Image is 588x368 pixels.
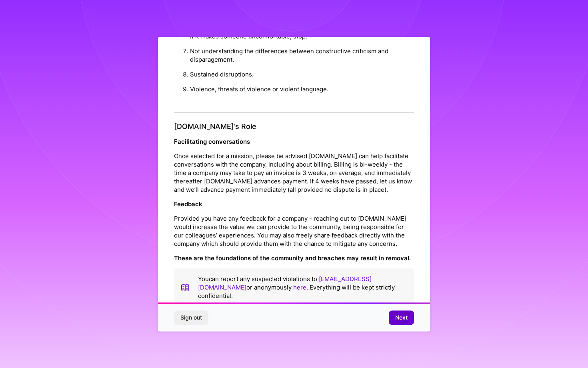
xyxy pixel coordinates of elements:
[174,152,414,194] p: Once selected for a mission, please be advised [DOMAIN_NAME] can help facilitate conversations wi...
[174,310,208,325] button: Sign out
[395,314,408,322] span: Next
[198,275,408,300] p: You can report any suspected violations to or anonymously . Everything will be kept strictly conf...
[293,284,306,291] a: here
[174,200,202,208] strong: Feedback
[190,44,414,67] li: Not understanding the differences between constructive criticism and disparagement.
[389,310,414,325] button: Next
[190,67,414,82] li: Sustained disruptions.
[180,314,202,322] span: Sign out
[174,138,250,145] strong: Facilitating conversations
[174,123,414,131] h4: [DOMAIN_NAME]’s Role
[190,82,414,97] li: Violence, threats of violence or violent language.
[174,214,414,248] p: Provided you have any feedback for a company - reaching out to [DOMAIN_NAME] would increase the v...
[174,254,411,262] strong: These are the foundations of the community and breaches may result in removal.
[198,275,372,291] a: [EMAIL_ADDRESS][DOMAIN_NAME]
[180,275,190,300] img: book icon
